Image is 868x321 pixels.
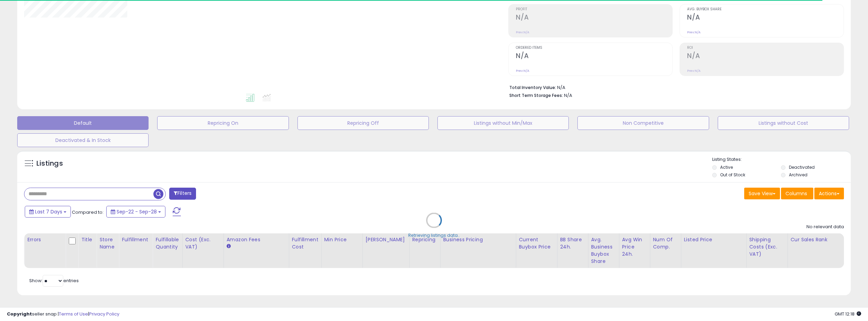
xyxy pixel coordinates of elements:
[17,133,149,147] button: Deactivated & In Stock
[509,85,556,90] b: Total Inventory Value:
[297,116,429,130] button: Repricing Off
[577,116,709,130] button: Non Competitive
[516,30,529,34] small: Prev: N/A
[687,46,844,50] span: ROI
[516,52,672,61] h2: N/A
[687,8,844,11] span: Avg. Buybox Share
[59,311,88,317] a: Terms of Use
[718,116,849,130] button: Listings without Cost
[687,69,701,73] small: Prev: N/A
[835,311,861,317] span: 2025-10-6 12:18 GMT
[157,116,289,130] button: Repricing On
[516,46,672,50] span: Ordered Items
[17,116,149,130] button: Default
[516,8,672,11] span: Profit
[564,92,572,99] span: N/A
[687,13,844,23] h2: N/A
[687,52,844,61] h2: N/A
[408,232,460,239] div: Retrieving listings data..
[7,311,32,317] strong: Copyright
[516,69,529,73] small: Prev: N/A
[89,311,119,317] a: Privacy Policy
[437,116,569,130] button: Listings without Min/Max
[516,13,672,23] h2: N/A
[687,30,701,34] small: Prev: N/A
[509,83,839,91] li: N/A
[7,311,119,318] div: seller snap | |
[509,92,563,98] b: Short Term Storage Fees:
